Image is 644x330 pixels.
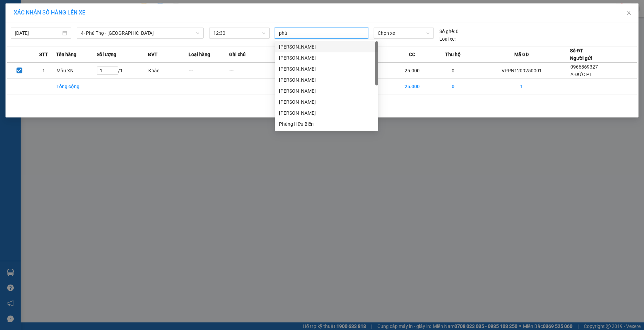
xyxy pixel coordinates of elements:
div: Đặng Văn Phương [275,74,378,85]
span: CC [409,51,415,58]
td: --- [189,63,229,79]
div: Phùng Anh Tuấn [275,63,378,74]
div: Phùng Hữu Biên [279,120,374,128]
div: [PERSON_NAME] [279,87,374,95]
td: 25.000 [392,79,432,94]
span: 4- Phú Thọ - Ga [81,28,200,38]
td: Khác [148,63,189,79]
td: / 1 [97,63,148,79]
div: [PERSON_NAME] [279,76,374,84]
div: [PERSON_NAME] [279,109,374,117]
span: down [196,31,200,35]
span: 12:30 [213,28,266,38]
span: Số lượng [97,51,116,58]
button: Close [619,3,638,23]
span: Ghi chú [229,51,246,58]
td: VPPN1209250001 [473,63,570,79]
td: 25.000 [392,63,432,79]
span: A ĐỨC PT [570,72,592,77]
img: logo.jpg [9,9,43,43]
td: 1 [32,63,56,79]
td: 1 [270,79,311,94]
div: [PERSON_NAME] [279,54,374,62]
span: Loại xe: [439,35,455,43]
div: Phạm Quốc Phương [275,41,378,52]
span: STT [39,51,48,58]
div: Nguyễn Phú Huy [275,96,378,107]
input: 12/09/2025 [15,29,61,37]
div: Bùi Quý Phúc [275,52,378,63]
td: 1 [473,79,570,94]
span: Số ghế: [439,28,455,35]
span: Tên hàng [56,51,76,58]
td: Tổng cộng [56,79,97,94]
b: GỬI : VP [GEOGRAPHIC_DATA] [9,50,103,73]
td: --- [229,63,270,79]
div: [PERSON_NAME] [279,43,374,51]
div: Số ĐT Người gửi [570,47,592,62]
td: 0 [432,79,473,94]
li: Hotline: 19001155 [64,25,288,34]
span: Loại hàng [189,51,210,58]
div: Phùng Hữu Biên [275,118,378,130]
div: 0 [439,28,459,35]
span: Thu hộ [445,51,461,58]
div: [PERSON_NAME] [279,65,374,73]
div: Nguyễn Duy Phương [275,85,378,96]
li: Số 10 ngõ 15 Ngọc Hồi, Q.[PERSON_NAME], [GEOGRAPHIC_DATA] [64,17,288,25]
span: 0966869327 [570,64,598,70]
div: Lê Công Phú [275,107,378,118]
span: Mã GD [514,51,529,58]
td: 1 [270,63,311,79]
div: [PERSON_NAME] [279,98,374,106]
span: close [626,10,632,16]
td: Mẫu XN [56,63,97,79]
span: Chọn xe [378,28,430,38]
span: XÁC NHẬN SỐ HÀNG LÊN XE [14,9,85,16]
span: ĐVT [148,51,158,58]
td: 0 [432,63,473,79]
